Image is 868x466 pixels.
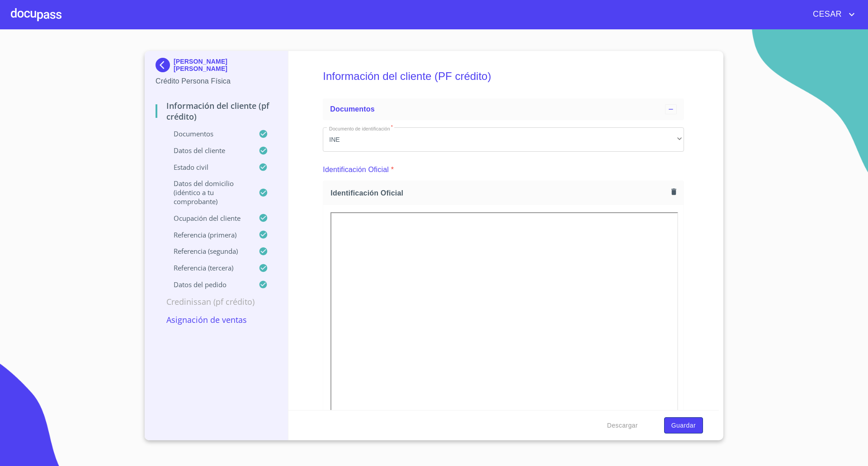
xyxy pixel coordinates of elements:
[156,146,259,155] p: Datos del cliente
[156,247,259,256] p: Referencia (segunda)
[156,280,259,289] p: Datos del pedido
[806,7,846,22] span: CESAR
[156,314,277,325] p: Asignación de Ventas
[330,212,678,455] iframe: Identificación Oficial
[156,163,259,172] p: Estado Civil
[607,420,638,431] span: Descargar
[156,58,277,76] div: [PERSON_NAME] [PERSON_NAME]
[604,417,642,434] button: Descargar
[174,58,277,72] p: [PERSON_NAME] [PERSON_NAME]
[323,58,684,95] h5: Información del cliente (PF crédito)
[323,98,684,120] div: Documentos
[156,296,277,307] p: Credinissan (PF crédito)
[806,7,857,22] button: account of current user
[156,100,277,122] p: Información del cliente (PF crédito)
[156,58,174,72] img: Docupass spot blue
[323,164,389,175] p: Identificación Oficial
[156,76,277,87] p: Crédito Persona Física
[156,263,259,272] p: Referencia (tercera)
[156,179,259,206] p: Datos del domicilio (idéntico a tu comprobante)
[156,230,259,239] p: Referencia (primera)
[671,420,696,431] span: Guardar
[323,127,684,152] div: INE
[664,417,703,434] button: Guardar
[330,105,374,113] span: Documentos
[156,214,259,223] p: Ocupación del Cliente
[156,129,259,138] p: Documentos
[330,188,668,198] span: Identificación Oficial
